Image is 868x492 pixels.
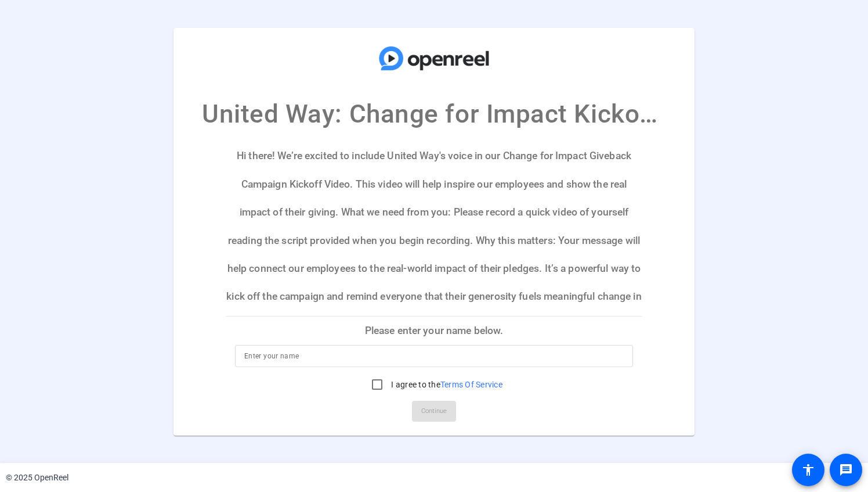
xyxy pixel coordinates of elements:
[202,95,666,133] p: United Way: Change for Impact Kickoff Video
[440,380,502,389] a: Terms Of Service
[376,39,492,77] img: company-logo
[244,349,624,363] input: Enter your name
[226,142,642,316] p: Hi there! We’re excited to include United Way's voice in our Change for Impact Giveback Campaign ...
[226,317,642,344] p: Please enter your name below.
[6,472,68,484] div: © 2025 OpenReel
[801,463,815,477] mat-icon: accessibility
[389,379,502,390] label: I agree to the
[839,463,853,477] mat-icon: message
